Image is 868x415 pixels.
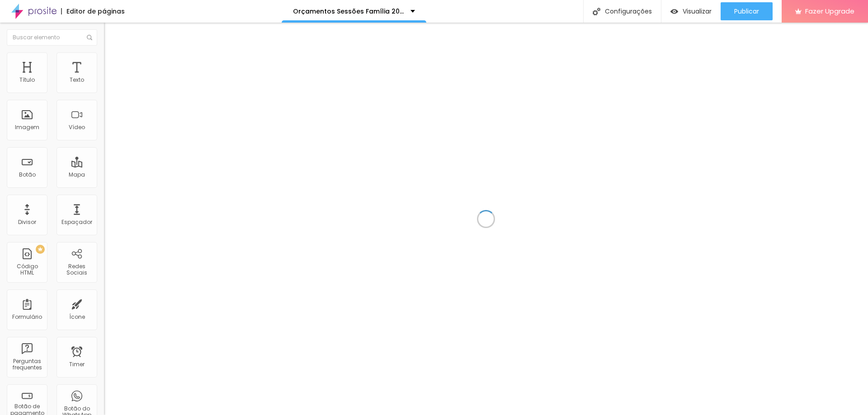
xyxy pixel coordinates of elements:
div: Perguntas frequentes [9,358,45,371]
div: Redes Sociais [59,263,94,276]
input: Buscar elemento [7,29,97,46]
img: Icone [87,35,92,40]
div: Imagem [15,124,39,131]
div: Timer [69,361,85,368]
div: Botão [19,172,36,178]
span: Publicar [734,8,759,15]
div: Formulário [12,314,42,320]
p: Orçamentos Sessões Família 2025 [293,8,404,14]
div: Título [19,77,35,83]
img: Icone [593,8,600,15]
img: view-1.svg [670,8,678,15]
div: Mapa [69,172,85,178]
div: Texto [70,77,84,83]
button: Visualizar [661,2,721,20]
span: Visualizar [683,8,712,15]
div: Editor de páginas [61,8,125,14]
div: Divisor [18,219,36,225]
div: Ícone [69,314,85,320]
span: Fazer Upgrade [805,7,854,15]
button: Publicar [721,2,773,20]
div: Código HTML [9,263,45,276]
div: Espaçador [61,219,92,225]
div: Vídeo [69,124,85,131]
